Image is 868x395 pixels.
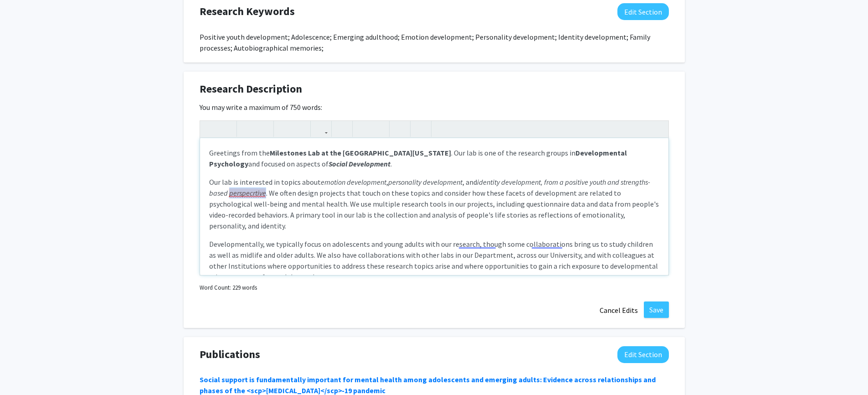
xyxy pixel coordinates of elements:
[392,121,408,137] button: Remove format
[209,147,659,169] p: Greetings from the . Our lab is one of the research groups in and focused on aspects of .
[200,138,668,275] div: Note to users with screen readers: Please deactivate our accessibility plugin for this page as it...
[329,159,390,168] em: Social Development
[276,121,292,137] button: Superscript
[7,354,39,388] iframe: Chat
[200,346,260,363] span: Publications
[292,121,308,137] button: Subscript
[650,121,666,137] button: Fullscreen
[321,177,386,187] em: emotion development
[239,121,255,137] button: Strong (Ctrl + B)
[313,121,329,137] button: Link
[209,177,659,231] p: Our lab is interested in topics about , , and . We often design projects that touch on these topi...
[200,31,669,53] div: Positive youth development; Adolescence; Emerging adulthood; Emotion development; Personality dev...
[200,375,656,395] a: Social support is fundamentally important for mental health among adolescents and emerging adults...
[218,121,234,137] button: Redo (Ctrl + Y)
[200,81,302,97] span: Research Description
[334,121,350,137] button: Insert Image
[355,121,371,137] button: Unordered list
[617,346,669,363] button: Edit Publications
[200,3,295,20] span: Research Keywords
[200,102,322,113] label: You may write a maximum of 750 words:
[388,177,462,187] em: personality development
[617,3,669,20] button: Edit Research Keywords
[644,301,669,318] button: Save
[371,121,387,137] button: Ordered list
[255,121,271,137] button: Emphasis (Ctrl + I)
[209,177,650,197] em: identity development, from a positive youth and strengths-based perspecrtive
[202,121,218,137] button: Undo (Ctrl + Z)
[209,148,627,168] strong: Developmental Psychology
[209,239,659,282] p: Developmentally, we typically focus on adolescents and young adults with our research, though som...
[270,148,451,157] strong: Milestones Lab at the [GEOGRAPHIC_DATA][US_STATE]
[413,121,429,137] button: Insert horizontal rule
[594,301,644,319] button: Cancel Edits
[200,283,257,292] small: Word Count: 229 words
